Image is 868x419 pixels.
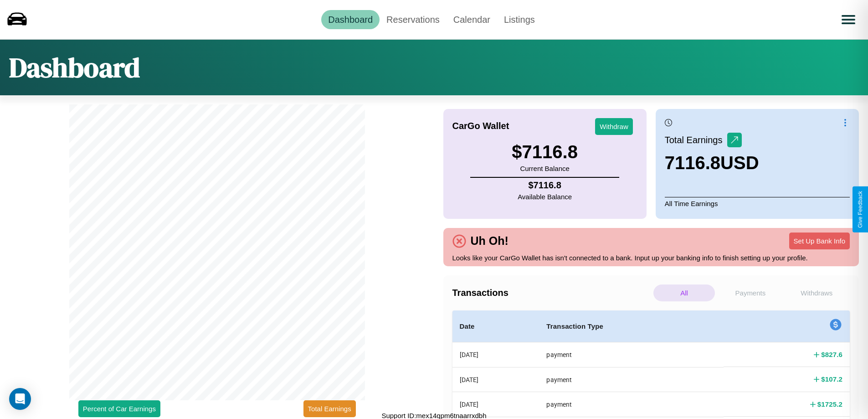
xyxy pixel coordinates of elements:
p: Total Earnings [665,132,727,148]
a: Calendar [447,10,497,29]
p: Withdraws [786,285,847,301]
div: Open Intercom Messenger [9,388,31,410]
h3: $ 7116.8 [512,142,578,162]
h4: Transaction Type [546,321,716,332]
th: payment [539,392,724,417]
th: payment [539,367,724,392]
button: Set Up Bank Info [789,233,850,249]
h4: $ 107.2 [821,374,842,384]
a: Reservations [380,10,447,29]
button: Total Earnings [303,400,356,417]
p: All Time Earnings [665,197,850,210]
h3: 7116.8 USD [665,153,759,173]
div: Give Feedback [857,191,863,228]
h4: Date [460,321,532,332]
h4: CarGo Wallet [452,121,509,131]
p: Current Balance [512,162,578,175]
p: All [653,285,715,301]
h1: Dashboard [9,49,140,86]
th: [DATE] [452,342,539,367]
th: [DATE] [452,392,539,417]
p: Looks like your CarGo Wallet has isn't connected to a bank. Input up your banking info to finish ... [452,252,850,264]
a: Dashboard [321,10,380,29]
th: payment [539,342,724,367]
p: Available Balance [518,191,572,203]
h4: $ 1725.2 [817,399,842,409]
h4: $ 7116.8 [518,180,572,191]
h4: $ 827.6 [821,350,842,359]
button: Open menu [836,7,861,32]
button: Percent of Car Earnings [78,400,160,417]
h4: Uh Oh! [466,234,513,248]
h4: Transactions [452,288,651,298]
a: Listings [497,10,542,29]
button: Withdraw [595,118,633,135]
th: [DATE] [452,367,539,392]
p: Payments [719,285,781,301]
